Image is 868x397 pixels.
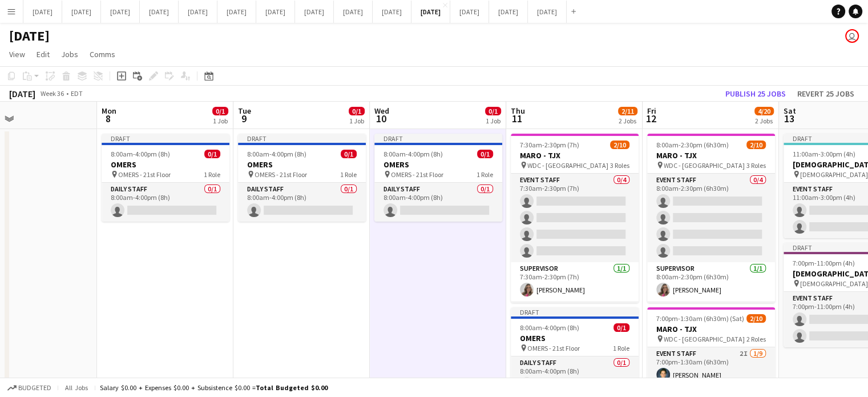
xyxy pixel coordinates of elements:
[374,159,502,170] h3: OMERS
[18,384,51,392] span: Budgeted
[90,49,115,59] span: Comms
[118,170,171,179] span: OMERS - 21st Floor
[793,150,855,158] span: 11:00am-3:00pm (4h)
[340,170,357,179] span: 1 Role
[9,27,50,45] h1: [DATE]
[32,47,54,62] a: Edit
[800,279,868,288] span: [DEMOGRAPHIC_DATA]
[511,262,639,301] app-card-role: Supervisor1/17:30am-2:30pm (7h)[PERSON_NAME]
[217,1,256,23] button: [DATE]
[212,107,228,115] span: 0/1
[374,134,502,222] app-job-card: Draft8:00am-4:00pm (8h)0/1OMERS OMERS - 21st Floor1 RoleDaily Staff0/18:00am-4:00pm (8h)
[450,1,489,23] button: [DATE]
[37,49,50,59] span: Edit
[800,170,868,179] span: [DEMOGRAPHIC_DATA]
[754,107,774,115] span: 4/20
[102,134,229,222] app-job-card: Draft8:00am-4:00pm (8h)0/1OMERS OMERS - 21st Floor1 RoleDaily Staff0/18:00am-4:00pm (8h)
[656,141,729,149] span: 8:00am-2:30pm (6h30m)
[520,141,579,149] span: 7:30am-2:30pm (7h)
[793,86,859,101] button: Revert 25 jobs
[140,1,179,23] button: [DATE]
[746,335,766,343] span: 2 Roles
[255,170,307,179] span: OMERS - 21st Floor
[647,134,775,303] div: 8:00am-2:30pm (6h30m)2/10MARO - TJX WDC - [GEOGRAPHIC_DATA]3 RolesEvent Staff0/48:00am-2:30pm (6h...
[511,307,639,316] div: Draft
[5,47,30,62] a: View
[477,150,493,158] span: 0/1
[782,112,796,125] span: 13
[511,356,639,395] app-card-role: Daily Staff0/18:00am-4:00pm (8h)
[374,183,502,222] app-card-role: Daily Staff0/18:00am-4:00pm (8h)
[349,117,364,125] div: 1 Job
[238,134,366,143] div: Draft
[664,335,745,343] span: WDC - [GEOGRAPHIC_DATA]
[238,159,366,170] h3: OMERS
[485,107,501,115] span: 0/1
[511,333,639,343] h3: OMERS
[391,170,443,179] span: OMERS - 21st Floor
[509,112,525,125] span: 11
[341,150,357,158] span: 0/1
[71,89,83,98] div: EDT
[334,1,373,23] button: [DATE]
[102,159,229,170] h3: OMERS
[9,49,25,59] span: View
[373,1,411,23] button: [DATE]
[647,324,775,334] h3: MARO - TJX
[721,86,790,101] button: Publish 25 jobs
[102,134,229,143] div: Draft
[520,323,579,332] span: 8:00am-4:00pm (8h)
[111,150,170,158] span: 8:00am-4:00pm (8h)
[527,344,580,352] span: OMERS - 21st Floor
[755,117,773,125] div: 2 Jobs
[256,383,328,392] span: Total Budgeted $0.00
[373,112,389,125] span: 10
[411,1,450,23] button: [DATE]
[179,1,217,23] button: [DATE]
[247,150,306,158] span: 8:00am-4:00pm (8h)
[664,161,745,170] span: WDC - [GEOGRAPHIC_DATA]
[793,259,855,267] span: 7:00pm-11:00pm (4h)
[23,1,62,23] button: [DATE]
[6,382,53,394] button: Budgeted
[374,134,502,143] div: Draft
[489,1,528,23] button: [DATE]
[102,106,116,116] span: Mon
[845,29,859,43] app-user-avatar: Jolanta Rokowski
[63,383,90,392] span: All jobs
[511,134,639,303] app-job-card: 7:30am-2:30pm (7h)2/10MARO - TJX WDC - [GEOGRAPHIC_DATA]3 RolesEvent Staff0/47:30am-2:30pm (7h) S...
[528,1,567,23] button: [DATE]
[477,170,493,179] span: 1 Role
[349,107,365,115] span: 0/1
[236,112,251,125] span: 9
[619,117,637,125] div: 2 Jobs
[645,112,656,125] span: 12
[656,314,744,323] span: 7:00pm-1:30am (6h30m) (Sat)
[62,1,101,23] button: [DATE]
[610,141,629,149] span: 2/10
[56,47,83,62] a: Jobs
[610,161,629,170] span: 3 Roles
[647,262,775,301] app-card-role: Supervisor1/18:00am-2:30pm (6h30m)[PERSON_NAME]
[784,106,796,116] span: Sat
[101,1,140,23] button: [DATE]
[213,117,228,125] div: 1 Job
[746,141,766,149] span: 2/10
[38,89,66,98] span: Week 36
[511,174,639,262] app-card-role: Event Staff0/47:30am-2:30pm (7h)
[613,344,629,352] span: 1 Role
[85,47,120,62] a: Comms
[238,183,366,222] app-card-role: Daily Staff0/18:00am-4:00pm (8h)
[511,150,639,161] h3: MARO - TJX
[511,307,639,395] app-job-card: Draft8:00am-4:00pm (8h)0/1OMERS OMERS - 21st Floor1 RoleDaily Staff0/18:00am-4:00pm (8h)
[61,49,78,59] span: Jobs
[102,183,229,222] app-card-role: Daily Staff0/18:00am-4:00pm (8h)
[647,174,775,262] app-card-role: Event Staff0/48:00am-2:30pm (6h30m)
[527,161,608,170] span: WDC - [GEOGRAPHIC_DATA]
[486,117,500,125] div: 1 Job
[613,323,629,332] span: 0/1
[256,1,295,23] button: [DATE]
